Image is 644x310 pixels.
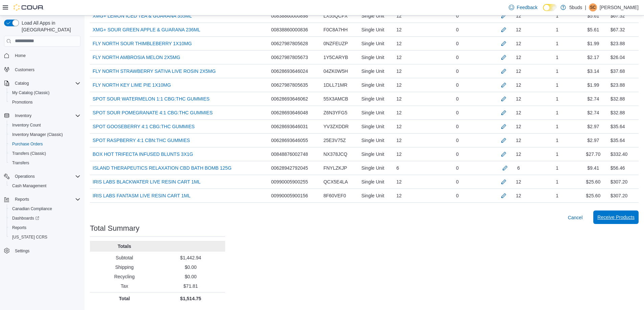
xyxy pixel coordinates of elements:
div: 12 [393,92,429,106]
a: Dashboards [7,214,83,223]
span: Inventory Count [9,121,80,129]
p: Totals [93,243,156,250]
div: 0 [430,175,485,189]
a: IRIS LABS FANTASM LIVE RESIN CART 1ML [93,192,190,200]
span: Inventory [15,113,31,118]
span: Operations [15,174,35,179]
a: Cash Management [9,182,49,190]
div: 12 [393,78,429,92]
button: Canadian Compliance [7,204,83,214]
span: Inventory Count [12,122,41,128]
span: Canadian Compliance [9,205,80,213]
p: Shipping [93,264,156,271]
span: 0NZFEUZP [324,39,348,48]
span: Transfers [9,159,80,167]
span: 00628693646031 [271,122,308,131]
span: QCX5E4LA [324,178,348,186]
span: Transfers (Classic) [12,151,46,156]
a: IRIS LABS BLACKWATER LIVE RESIN CART 1ML [93,178,200,186]
p: Tax [93,283,156,289]
div: 1 [535,9,578,23]
p: $71.81 [159,283,222,289]
div: Single Unit [359,23,394,36]
span: 8F60VEF0 [324,192,346,200]
a: Settings [12,247,32,255]
span: Feedback [517,4,538,11]
div: $23.88 [611,81,625,89]
button: My Catalog (Classic) [7,88,83,97]
div: 0 [430,23,485,36]
div: 1 [535,161,578,175]
p: $1,442.94 [159,254,222,261]
span: Home [15,53,26,58]
button: Inventory [1,111,83,120]
span: Canadian Compliance [12,206,52,212]
span: LX55QCFX [324,12,348,20]
button: Promotions [7,97,83,107]
span: Inventory Manager (Classic) [9,131,80,139]
p: [PERSON_NAME] [600,3,639,11]
div: 6 [517,164,520,172]
div: 12 [393,147,429,161]
span: Cash Management [9,182,80,190]
a: Inventory Count [9,121,44,129]
span: 00628693646055 [271,136,308,144]
span: Reports [12,195,80,203]
span: 00838860000898 [271,12,308,20]
a: SPOT SOUR POMEGRANATE 4:1 CBG:THC GUMMIES [93,109,213,117]
div: 12 [393,189,429,202]
button: Settings [1,246,83,256]
a: Canadian Compliance [9,205,55,213]
span: [US_STATE] CCRS [12,234,47,240]
div: 0 [430,120,485,133]
button: Home [1,51,83,60]
span: F0C8A7HH [324,26,348,34]
a: BOX HOT TRIFECTA INFUSED BLUNTS 3X1G [93,150,193,158]
div: 12 [393,9,429,23]
span: 00848876002748 [271,150,308,158]
div: Single Unit [359,106,394,119]
div: $2.17 [579,51,608,64]
span: 00628693646024 [271,67,308,75]
a: FLY NORTH KEY LIME PIE 1X10MG [93,81,171,89]
span: Transfers [12,160,29,166]
span: Cancel [568,214,583,221]
button: Receive Products [593,210,639,224]
div: 12 [393,23,429,36]
span: 00627987805635 [271,81,308,89]
span: Washington CCRS [9,233,80,241]
div: 0 [430,92,485,106]
div: 0 [430,134,485,147]
div: $332.40 [611,150,628,158]
a: SPOT SOUR WATERMELON 1:1 CBG:THC GUMMIES [93,95,210,103]
button: Operations [1,172,83,181]
div: $5.61 [579,9,608,23]
div: $2.74 [579,106,608,119]
div: Samantha Campbell [589,3,597,11]
span: My Catalog (Classic) [12,90,50,95]
div: 0 [430,51,485,64]
div: 12 [516,53,521,61]
div: 12 [516,192,521,200]
span: Receive Products [597,214,635,221]
div: 12 [516,122,521,131]
div: 0 [430,106,485,119]
div: $2.97 [579,134,608,147]
button: Cancel [565,211,586,224]
button: Cash Management [7,181,83,191]
span: NX378JCQ [324,150,348,158]
div: Single Unit [359,134,394,147]
div: 1 [535,92,578,106]
div: $307.20 [611,178,628,186]
span: 00990005900255 [271,178,308,186]
div: 12 [393,64,429,78]
a: ISLAND THERAPEUTICS RELAXATION CBD BATH BOMB 125G [93,164,232,172]
a: Customers [12,66,37,74]
a: Purchase Orders [9,140,46,148]
span: Promotions [12,100,33,105]
span: 1DLL71MR [324,81,348,89]
p: 5buds [569,3,582,11]
button: Inventory Count [7,120,83,130]
div: 12 [516,95,521,103]
span: YV3ZXDDR [324,122,349,131]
